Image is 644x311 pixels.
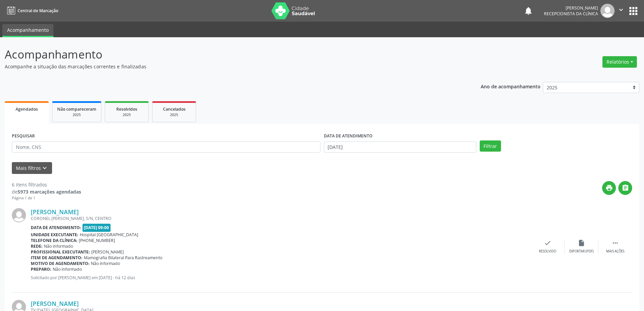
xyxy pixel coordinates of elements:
[31,238,77,243] b: Telefone da clínica:
[2,24,53,37] a: Acompanhamento
[31,255,82,261] b: Item de agendamento:
[617,6,625,14] i: 
[31,249,90,255] b: Profissional executante:
[84,255,162,261] span: Mamografia Bilateral Para Rastreamento
[80,232,138,238] span: Hospital [GEOGRAPHIC_DATA]
[12,181,81,188] div: 6 itens filtrados
[53,266,82,272] span: Não informado
[31,208,79,216] a: [PERSON_NAME]
[5,46,449,63] p: Acompanhamento
[602,181,616,195] button: print
[606,249,624,254] div: Mais ações
[612,239,619,247] i: 
[31,243,43,249] b: Rede:
[618,181,632,195] button: 
[91,249,124,255] span: [PERSON_NAME]
[116,106,137,112] span: Resolvidos
[12,208,26,222] img: img
[615,4,627,18] button: 
[622,184,629,192] i: 
[31,225,81,230] b: Data de atendimento:
[82,224,111,231] span: [DATE] 09:00
[544,239,551,247] i: check
[31,300,79,307] a: [PERSON_NAME]
[18,8,58,14] span: Central de Marcação
[31,216,531,221] div: CORONEL [PERSON_NAME], S/N, CENTRO
[544,11,598,17] span: Recepcionista da clínica
[602,56,637,68] button: Relatórios
[324,131,373,141] label: DATA DE ATENDIMENTO
[578,239,585,247] i: insert_drive_file
[12,162,52,174] button: Mais filtroskeyboard_arrow_down
[57,106,96,112] span: Não compareceram
[31,275,531,281] p: Solicitado por [PERSON_NAME] em [DATE] - há 12 dias
[16,106,38,112] span: Agendados
[12,141,320,153] input: Nome, CNS
[324,141,476,153] input: Selecione um intervalo
[481,82,541,90] p: Ano de acompanhamento
[627,5,639,17] button: apps
[605,184,613,192] i: print
[91,261,120,266] span: Não informado
[480,140,501,152] button: Filtrar
[12,131,35,141] label: PESQUISAR
[5,63,449,70] p: Acompanhe a situação das marcações correntes e finalizadas
[569,249,594,254] div: Exportar (PDF)
[600,4,615,18] img: img
[79,238,115,243] span: [PHONE_NUMBER]
[110,112,144,117] div: 2025
[18,188,81,195] strong: 5973 marcações agendadas
[41,164,48,172] i: keyboard_arrow_down
[163,106,186,112] span: Cancelados
[524,6,533,16] button: notifications
[31,232,78,238] b: Unidade executante:
[5,5,58,16] a: Central de Marcação
[544,5,598,11] div: [PERSON_NAME]
[57,112,96,117] div: 2025
[44,243,73,249] span: Não informado
[12,188,81,195] div: de
[12,195,81,201] div: Página 1 de 1
[157,112,191,117] div: 2025
[31,261,90,266] b: Motivo de agendamento:
[31,266,51,272] b: Preparo:
[539,249,556,254] div: Resolvido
